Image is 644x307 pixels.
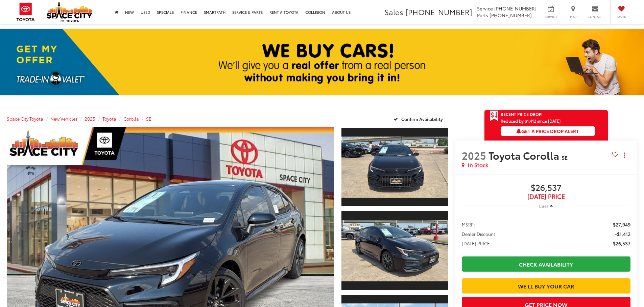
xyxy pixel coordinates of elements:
span: Toyota Corolla [488,148,562,162]
a: New Vehicles [50,116,77,122]
span: [DATE] Price [462,193,630,200]
span: 2025 [462,148,486,162]
span: Confirm Availability [401,116,443,122]
span: Dealer Discount [462,231,495,237]
span: Service [477,5,493,12]
a: We'll Buy Your Car [462,278,630,294]
span: $27,949 [613,221,630,228]
span: Parts [477,12,488,19]
span: Get Price Drop Alert [490,110,499,122]
span: In Stock [468,161,488,169]
img: 2025 Toyota Corolla SE [340,136,449,197]
span: Contact [588,14,603,19]
a: Expand Photo 1 [341,127,448,207]
span: $26,537 [613,240,630,247]
span: Less [539,203,548,209]
span: [PHONE_NUMBER] [490,12,532,19]
span: $26,537 [462,183,630,193]
a: Expand Photo 2 [341,211,448,290]
span: -$1,412 [615,231,630,237]
span: Service [543,14,558,19]
span: Saved [614,14,629,19]
img: Space City Toyota [47,1,92,22]
a: Check Availability [462,256,630,272]
a: Corolla [123,116,139,122]
a: Space City Toyota [7,116,43,122]
span: [PHONE_NUMBER] [405,6,472,17]
a: 2025 [85,116,95,122]
span: Get a Price Drop Alert [517,128,579,134]
a: Toyota [102,116,116,122]
button: Less [536,200,556,212]
span: Sales [384,6,403,17]
span: SE [562,153,568,161]
a: SE [146,116,151,122]
span: Reduced by $1,412 since [DATE] [501,119,595,123]
img: 2025 Toyota Corolla SE [340,220,449,281]
button: Confirm Availability [390,113,448,125]
span: Map [566,14,580,19]
a: Get Price Drop Alert Recent Price Drop! [484,110,608,118]
span: Recent Price Drop! [501,111,543,117]
span: [PHONE_NUMBER] [494,5,536,12]
button: Actions [619,149,630,161]
span: dropdown dots [624,152,625,158]
span: [DATE] PRICE [462,240,490,247]
span: MSRP: [462,221,475,228]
